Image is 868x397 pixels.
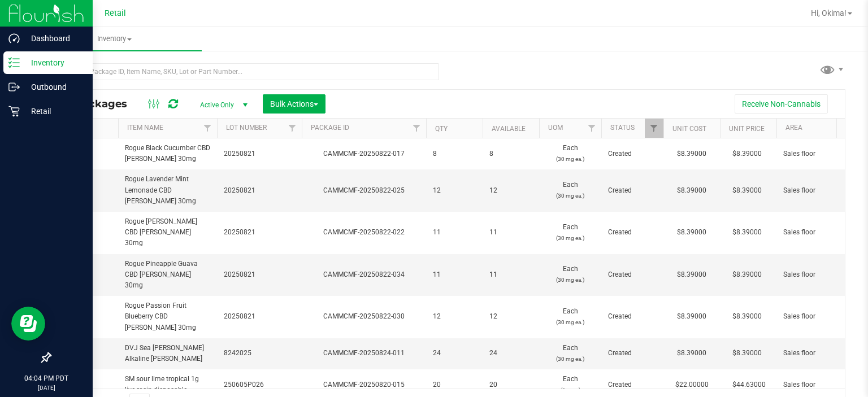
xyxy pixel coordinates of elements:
[727,146,767,162] span: $8.39000
[546,317,594,328] p: (30 mg ea.)
[8,57,20,68] inline-svg: Inventory
[125,216,210,249] span: Rogue [PERSON_NAME] CBD [PERSON_NAME] 30mg
[727,224,767,241] span: $8.39000
[125,374,210,395] span: SM sour lime tropical 1g live rosin disposable
[300,311,428,322] div: CAMMCMF-20250822-030
[311,124,349,132] a: Package ID
[226,124,267,132] a: Lot Number
[125,300,210,333] span: Rogue Passion Fruit Blueberry CBD [PERSON_NAME] 30mg
[546,154,594,164] p: (30 mg ea.)
[125,259,210,291] span: Rogue Pineapple Guava CBD [PERSON_NAME] 30mg
[727,377,771,393] span: $44.63000
[663,169,720,212] td: $8.39000
[300,185,428,196] div: CAMMCMF-20250822-025
[546,306,594,328] span: Each
[783,379,854,390] span: Sales floor
[59,98,138,110] span: All Packages
[783,185,854,196] span: Sales floor
[20,80,88,94] p: Outbound
[8,33,20,44] inline-svg: Dashboard
[489,348,532,359] span: 24
[783,149,854,159] span: Sales floor
[105,8,126,18] span: Retail
[663,338,720,369] td: $8.39000
[433,379,476,390] span: 20
[608,348,657,359] span: Created
[5,373,88,383] p: 04:04 PM PDT
[727,182,767,199] span: $8.39000
[608,269,657,280] span: Created
[11,307,45,341] iframe: Resource center
[546,343,594,364] span: Each
[489,149,532,159] span: 8
[783,227,854,238] span: Sales floor
[546,143,594,164] span: Each
[811,8,847,18] span: Hi, Okima!
[125,143,210,164] span: Rogue Black Cucumber CBD [PERSON_NAME] 30mg
[608,311,657,322] span: Created
[300,348,428,359] div: CAMMCMF-20250824-011
[433,269,476,280] span: 11
[27,34,202,44] span: Inventory
[300,269,428,280] div: CAMMCMF-20250822-034
[546,190,594,201] p: (30 mg ea.)
[492,125,526,133] a: Available
[783,269,854,280] span: Sales floor
[125,174,210,207] span: Rogue Lavender Mint Lemonade CBD [PERSON_NAME] 30mg
[608,227,657,238] span: Created
[300,149,428,159] div: CAMMCMF-20250822-017
[27,27,202,51] a: Inventory
[546,222,594,243] span: Each
[663,296,720,338] td: $8.39000
[548,124,563,132] a: UOM
[783,348,854,359] span: Sales floor
[433,227,476,238] span: 11
[663,254,720,296] td: $8.39000
[50,63,439,80] input: Search Package ID, Item Name, SKU, Lot or Part Number...
[433,348,476,359] span: 24
[407,119,426,138] a: Filter
[608,149,657,159] span: Created
[729,125,765,133] a: Unit Price
[546,264,594,285] span: Each
[300,379,428,390] div: CAMMCMF-20250820-015
[735,94,828,114] button: Receive Non-Cannabis
[546,274,594,285] p: (30 mg ea.)
[583,119,601,138] a: Filter
[224,379,295,390] span: 250605P026
[224,348,295,359] span: 8242025
[5,383,88,392] p: [DATE]
[546,354,594,364] p: (30 mg ea.)
[546,180,594,201] span: Each
[8,106,20,117] inline-svg: Retail
[198,119,217,138] a: Filter
[224,269,295,280] span: 20250821
[125,343,210,364] span: DVJ Sea [PERSON_NAME] Alkaline [PERSON_NAME]
[300,227,428,238] div: CAMMCMF-20250822-022
[727,308,767,325] span: $8.39000
[785,124,802,132] a: Area
[224,185,295,196] span: 20250821
[727,345,767,361] span: $8.39000
[546,385,594,395] p: (1 g ea.)
[489,379,532,390] span: 20
[489,185,532,196] span: 12
[433,311,476,322] span: 12
[433,185,476,196] span: 12
[489,227,532,238] span: 11
[608,185,657,196] span: Created
[20,56,88,69] p: Inventory
[489,269,532,280] span: 11
[546,374,594,395] span: Each
[546,233,594,243] p: (30 mg ea.)
[20,32,88,45] p: Dashboard
[663,138,720,169] td: $8.39000
[672,125,706,133] a: Unit Cost
[608,379,657,390] span: Created
[224,311,295,322] span: 20250821
[610,124,635,132] a: Status
[433,149,476,159] span: 8
[127,124,163,132] a: Item Name
[727,267,767,283] span: $8.39000
[663,212,720,254] td: $8.39000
